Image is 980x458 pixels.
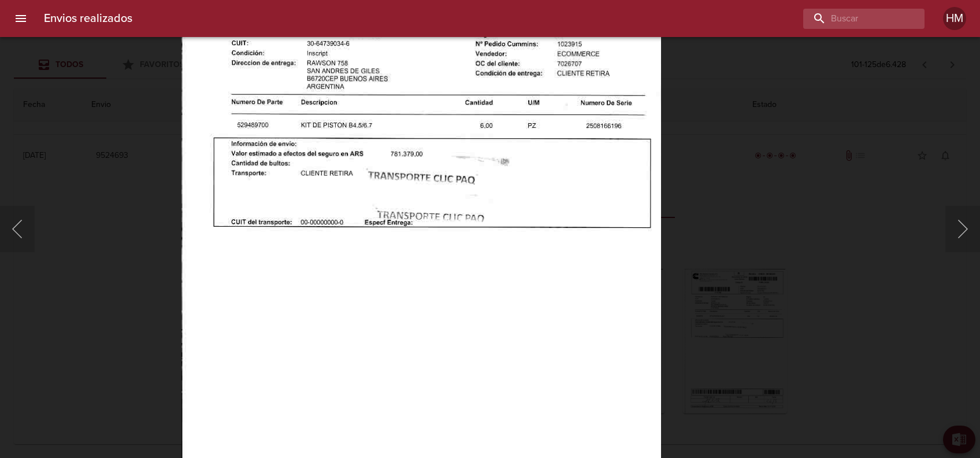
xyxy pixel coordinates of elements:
h6: Envios realizados [44,9,132,28]
div: Abrir información de usuario [943,7,966,30]
input: buscar [803,9,905,29]
button: menu [7,5,35,32]
button: Siguiente [945,206,980,252]
div: HM [943,7,966,30]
